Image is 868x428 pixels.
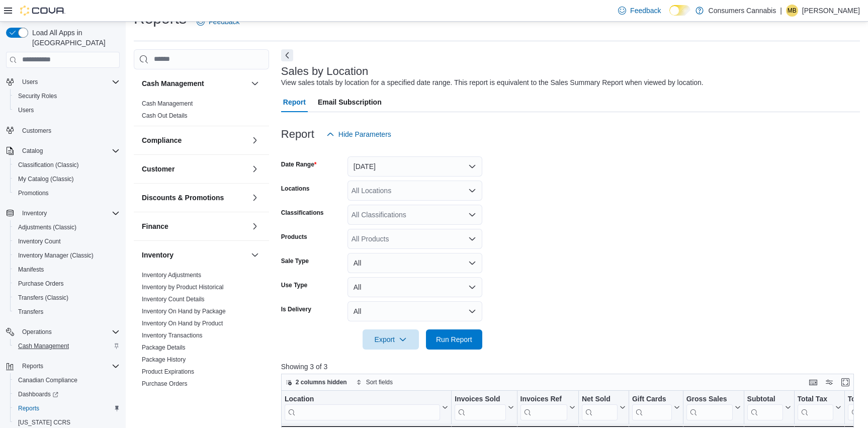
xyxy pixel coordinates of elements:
[839,376,851,388] button: Enter fullscreen
[18,124,120,137] span: Customers
[366,378,393,386] span: Sort fields
[18,76,120,88] span: Users
[249,134,261,146] button: Compliance
[142,100,193,107] a: Cash Management
[14,90,61,102] a: Security Roles
[22,362,43,370] span: Reports
[142,112,188,120] span: Cash Out Details
[142,319,223,327] span: Inventory On Hand by Product
[18,189,49,197] span: Promotions
[10,220,124,234] button: Adjustments (Classic)
[455,394,513,420] button: Invoices Sold
[249,249,261,261] button: Inventory
[142,164,247,174] button: Customer
[18,251,94,260] span: Inventory Manager (Classic)
[455,394,505,404] div: Invoices Sold
[10,387,124,401] a: Dashboards
[134,98,269,126] div: Cash Management
[823,376,835,388] button: Display options
[142,272,201,279] a: Inventory Adjustments
[14,306,47,318] a: Transfers
[14,264,120,276] span: Manifests
[468,187,476,195] button: Open list of options
[282,376,351,388] button: 2 columns hidden
[14,187,53,199] a: Promotions
[14,221,80,233] a: Adjustments (Classic)
[18,294,68,302] span: Transfers (Classic)
[142,283,224,291] span: Inventory by Product Historical
[142,112,188,119] a: Cash Out Details
[14,235,120,247] span: Inventory Count
[18,106,34,114] span: Users
[142,164,175,174] h3: Customer
[28,28,120,48] span: Load All Apps in [GEOGRAPHIC_DATA]
[582,394,626,420] button: Net Sold
[193,12,243,32] a: Feedback
[455,394,505,420] div: Invoices Sold
[747,394,791,420] button: Subtotal
[10,339,124,353] button: Cash Management
[20,6,65,16] img: Cova
[22,209,47,217] span: Inventory
[2,325,124,339] button: Operations
[249,77,261,90] button: Cash Management
[142,193,224,203] h3: Discounts & Promotions
[281,49,293,61] button: Next
[14,104,38,116] a: Users
[249,163,261,175] button: Customer
[14,173,120,185] span: My Catalog (Classic)
[2,75,124,89] button: Users
[142,356,186,364] span: Package History
[22,78,38,86] span: Users
[520,394,567,420] div: Invoices Ref
[142,332,203,339] a: Inventory Transactions
[788,5,797,17] span: MB
[281,65,369,77] h3: Sales by Location
[802,5,860,17] p: [PERSON_NAME]
[468,235,476,243] button: Open list of options
[18,76,42,88] button: Users
[14,278,120,290] span: Purchase Orders
[142,368,194,375] a: Product Expirations
[142,331,203,339] span: Inventory Transactions
[797,394,841,420] button: Total Tax
[614,1,665,21] a: Feedback
[281,77,704,88] div: View sales totals by location for a specified date range. This report is equivalent to the Sales ...
[18,145,47,157] button: Catalog
[285,394,448,420] button: Location
[18,125,55,137] a: Customers
[630,6,661,16] span: Feedback
[709,5,776,17] p: Consumers Cannabis
[142,380,188,388] span: Purchase Orders
[747,394,783,420] div: Subtotal
[281,257,309,265] label: Sale Type
[669,5,690,16] input: Dark Mode
[14,402,43,414] a: Reports
[281,209,324,217] label: Classifications
[142,296,205,303] a: Inventory Count Details
[142,250,247,260] button: Inventory
[142,78,247,89] button: Cash Management
[142,308,226,315] a: Inventory On Hand by Package
[747,394,783,404] div: Subtotal
[249,192,261,204] button: Discounts & Promotions
[786,5,798,17] div: Michael Bertani
[348,253,482,273] button: All
[142,135,182,145] h3: Compliance
[10,263,124,277] button: Manifests
[22,328,52,336] span: Operations
[22,127,51,135] span: Customers
[669,16,670,16] span: Dark Mode
[10,373,124,387] button: Canadian Compliance
[18,223,76,231] span: Adjustments (Classic)
[10,172,124,186] button: My Catalog (Classic)
[322,124,395,144] button: Hide Parameters
[797,394,833,420] div: Total Tax
[142,380,188,387] a: Purchase Orders
[14,306,120,318] span: Transfers
[363,329,419,350] button: Export
[10,234,124,248] button: Inventory Count
[142,307,226,315] span: Inventory On Hand by Package
[426,329,482,350] button: Run Report
[632,394,672,420] div: Gift Card Sales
